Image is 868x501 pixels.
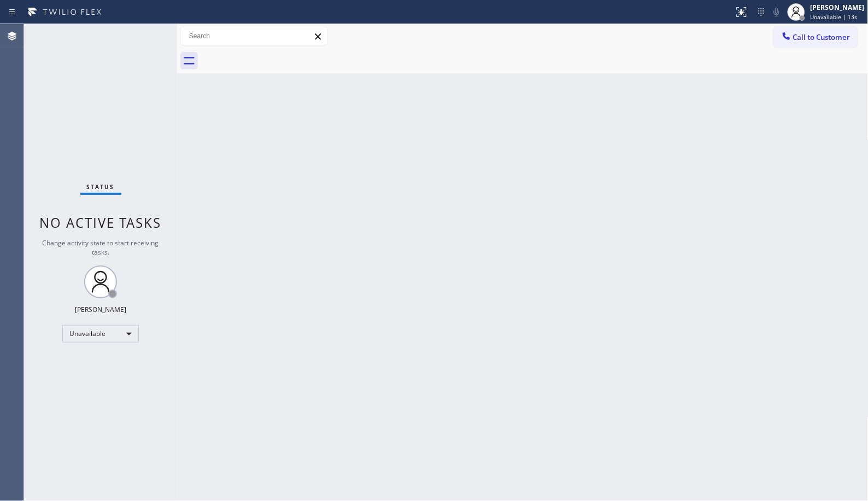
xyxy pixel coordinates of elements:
button: Call to Customer [774,27,858,48]
button: Mute [769,4,784,20]
input: Search [181,27,327,45]
span: Status [87,183,115,191]
div: Unavailable [62,325,139,343]
span: Change activity state to start receiving tasks. [43,238,159,257]
span: Call to Customer [793,32,851,42]
div: [PERSON_NAME] [75,305,126,314]
span: No active tasks [40,214,162,232]
div: [PERSON_NAME] [811,3,865,12]
span: Unavailable | 13s [811,13,858,21]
